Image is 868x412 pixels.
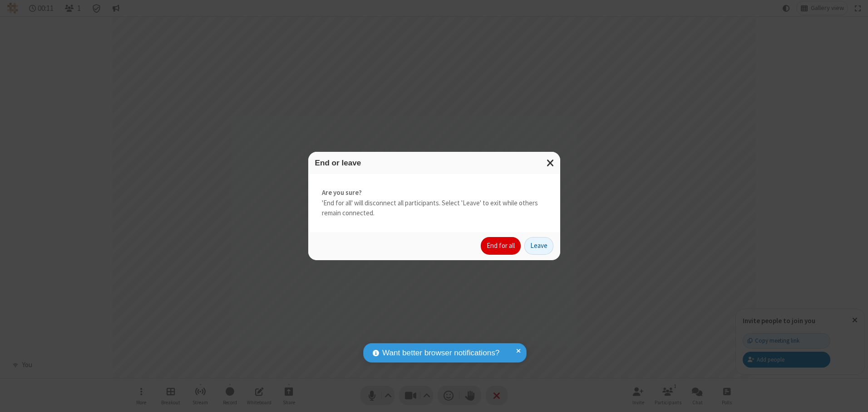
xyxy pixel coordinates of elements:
button: Leave [524,237,553,255]
strong: Are you sure? [322,188,547,198]
span: Want better browser notifications? [382,347,499,359]
button: End for all [481,237,521,255]
div: 'End for all' will disconnect all participants. Select 'Leave' to exit while others remain connec... [308,174,560,232]
button: Close modal [541,152,560,174]
h3: End or leave [315,159,553,167]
